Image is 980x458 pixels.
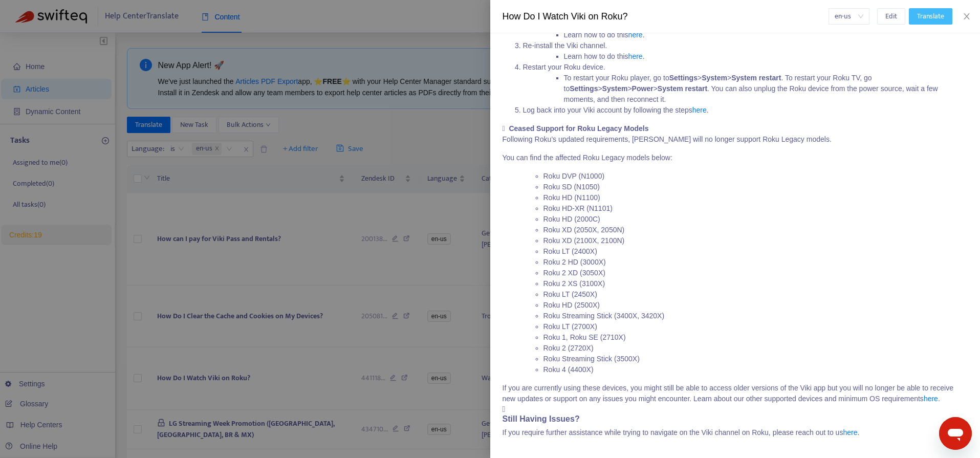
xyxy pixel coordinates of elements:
[963,12,971,20] span: close
[939,417,972,450] iframe: Button to launch messaging window
[924,395,938,403] a: here
[523,41,607,50] span: Re-install the Viki channel.
[702,74,727,82] strong: System
[503,384,953,403] span: If you are currently using these devices, you might still be able to access older versions of the...
[543,235,968,246] li: Roku XD (2100X, 2100N)
[835,9,863,24] span: en-us
[503,154,672,162] span: You can find the affected Roku Legacy models below:
[564,31,645,39] span: Learn how to do this .
[543,289,968,300] li: Roku LT (2450X)
[543,182,968,192] li: Roku SD (N1050)
[843,428,857,437] a: here
[543,171,968,182] li: Roku DVP (N1000)
[564,74,938,103] span: To restart your Roku player, go to > > . To restart your Roku TV, go to > > > . You can also unpl...
[877,8,905,25] button: Edit
[543,311,968,321] li: Roku Streaming Stick (3400X, 3420X)
[669,74,698,82] strong: Settings
[503,415,580,423] strong: Still Having Issues?
[917,11,944,22] span: Translate
[543,354,968,364] li: Roku Streaming Stick (3500X)
[503,10,829,24] div: How Do I Watch Viki on Roku?
[909,8,952,25] button: Translate
[543,300,968,311] li: Roku HD (2500X)
[509,124,648,133] strong: Ceased Support for Roku Legacy Models
[885,11,897,22] span: Edit
[857,428,859,437] span: .
[543,343,968,354] li: Roku 2 (2720X)
[543,192,968,203] li: Roku HD (N1100)
[543,321,968,332] li: Roku LT (2700X)
[658,84,707,93] strong: System restart
[503,135,832,143] span: Following Roku’s updated requirements, [PERSON_NAME] will no longer support Roku Legacy models.
[602,84,628,93] strong: System
[523,63,605,71] span: Restart your Roku device.
[628,31,643,39] a: here
[731,74,781,82] strong: System restart
[543,364,968,375] li: Roku 4 (4400X)
[692,106,707,114] a: here
[960,12,974,21] button: Close
[543,246,968,257] li: Roku LT (2400X)
[543,203,968,214] li: Roku HD-XR (N1101)
[543,332,968,343] li: Roku 1, Roku SE (2710X)
[564,52,645,60] span: Learn how to do this .
[570,84,598,93] strong: Settings
[543,257,968,268] li: Roku 2 HD (3000X)
[632,84,654,93] strong: Power
[543,278,968,289] li: Roku 2 XS (3100X)
[543,225,968,235] li: Roku XD (2050X, 2050N)
[543,268,968,278] li: Roku 2 XD (3050X)
[628,52,643,60] a: here
[543,214,968,225] li: Roku HD (2000C)
[503,428,843,437] span: If you require further assistance while trying to navigate on the Viki channel on Roku, please re...
[523,106,709,114] span: Log back into your Viki account by following the steps .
